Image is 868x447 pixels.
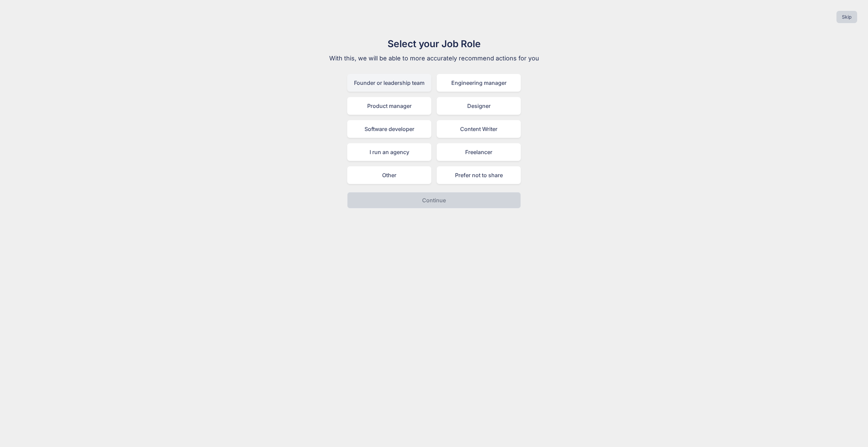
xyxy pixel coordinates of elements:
div: Founder or leadership team [347,74,431,92]
h1: Select your Job Role [320,37,548,51]
button: Skip [836,11,857,23]
div: Software developer [347,120,431,138]
div: Designer [437,97,521,115]
div: Content Writer [437,120,521,138]
div: I run an agency [347,143,431,161]
p: Continue [422,196,446,204]
div: Other [347,166,431,184]
button: Continue [347,192,521,208]
div: Prefer not to share [437,166,521,184]
div: Product manager [347,97,431,115]
div: Engineering manager [437,74,521,92]
div: Freelancer [437,143,521,161]
p: With this, we will be able to more accurately recommend actions for you [320,54,548,63]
